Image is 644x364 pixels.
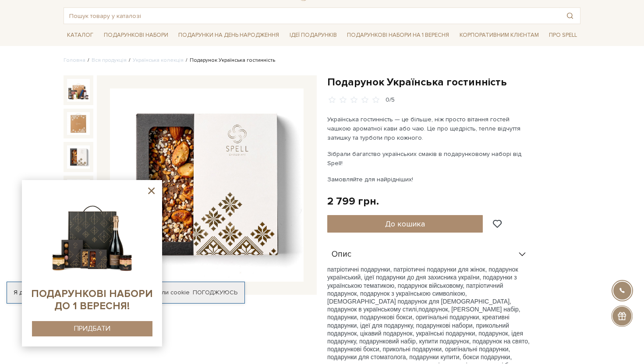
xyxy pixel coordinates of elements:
div: Я дозволяю [DOMAIN_NAME] використовувати [7,289,244,297]
a: Ідеї подарунків [286,28,340,42]
img: Подарунок Українська гостинність [67,179,90,202]
img: Подарунок Українська гостинність [67,112,90,135]
p: Замовляйте для найрідніших! [327,175,533,184]
h1: Подарунок Українська гостинність [327,75,580,89]
a: Погоджуюсь [193,289,237,297]
p: Українська гостинність — це більше, ніж просто вітання гостей чашкою ароматної кави або чаю. Це п... [327,115,533,142]
button: До кошика [327,215,483,233]
a: Головна [64,57,85,64]
img: Подарунок Українська гостинність [110,88,304,282]
a: Подарункові набори на 1 Вересня [343,28,453,42]
img: Подарунок Українська гостинність [67,79,90,102]
li: Подарунок Українська гостинність [184,57,275,64]
span: подарунок, [PERSON_NAME] набір, подарунки, подарункові бокси, оригінальні подарунки, креативні по... [327,306,528,345]
input: Пошук товару у каталозі [64,8,560,24]
button: Пошук товару у каталозі [560,8,580,24]
span: , [528,338,530,345]
img: Подарунок Українська гостинність [67,145,90,168]
a: файли cookie [150,289,190,296]
a: Подарунки на День народження [175,28,283,42]
span: , подарунок з українською символікою, [DEMOGRAPHIC_DATA] подарунок для [DEMOGRAPHIC_DATA], подару... [327,290,511,313]
div: 2 799 грн. [327,194,379,208]
span: Опис [332,251,351,258]
p: Зібрали багатство українських смаків в подарунковому наборі від Spell! [327,149,533,168]
div: 0/5 [386,96,395,104]
a: Подарункові набори [100,28,172,42]
a: Каталог [64,28,97,42]
span: патріотичні подарунки, патріотичні подарунки для жінок, подарунок український, ідеї подарунки до ... [327,266,518,297]
span: До кошика [385,219,425,229]
a: Корпоративним клієнтам [456,28,542,42]
a: Про Spell [545,28,580,42]
a: Вся продукція [92,57,127,64]
a: Українська колекція [133,57,184,64]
